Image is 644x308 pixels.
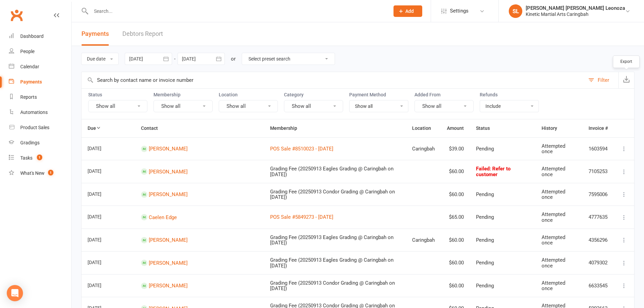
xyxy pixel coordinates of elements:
[149,168,188,174] a: [PERSON_NAME]
[441,251,470,274] td: $60.00
[149,283,188,289] a: [PERSON_NAME]
[219,92,278,97] label: Location
[153,92,213,97] label: Membership
[88,100,147,112] button: Show all
[8,7,25,24] a: Clubworx
[476,260,494,266] span: Pending
[509,4,522,18] div: SL
[149,237,188,243] a: [PERSON_NAME]
[48,170,53,175] span: 1
[582,206,614,229] td: 4777635
[450,3,469,19] span: Settings
[542,257,565,269] span: Attempted once
[585,72,618,88] button: Filter
[542,234,565,246] span: Attempted once
[284,92,343,97] label: Category
[20,155,32,161] div: Tasks
[582,229,614,252] td: 4356296
[20,49,34,54] div: People
[441,160,470,183] td: $60.00
[393,5,422,17] button: Add
[88,211,119,222] div: [DATE]
[441,119,470,137] th: Amount
[542,211,565,223] span: Attempted once
[406,137,441,160] td: Caringbah
[270,257,393,269] span: Grading Fee (20250913 Eagles Grading @ Caringbah on [DATE])
[88,143,119,153] div: [DATE]
[582,137,614,160] td: 1603594
[81,72,585,88] input: Search by contact name or invoice number
[476,214,494,220] span: Pending
[149,214,177,220] a: Caelen Edge
[270,280,395,292] span: Grading Fee (20250913 Condor Grading @ Caringbah on [DATE])
[414,92,474,97] label: Added From
[582,274,614,297] td: 6633545
[135,119,264,137] th: Contact
[9,29,71,44] a: Dashboard
[9,166,71,181] a: What's New1
[582,160,614,183] td: 7105253
[20,140,40,145] div: Gradings
[476,191,494,197] span: Pending
[542,280,565,292] span: Attempted once
[476,166,510,177] span: : Refer to customer
[9,120,71,135] a: Product Sales
[89,6,385,16] input: Search...
[9,135,71,150] a: Gradings
[526,5,625,11] div: [PERSON_NAME] [PERSON_NAME] Leonoza
[470,119,535,137] th: Status
[270,146,333,152] a: POS Sale #8510023 - [DATE]
[231,55,236,63] div: or
[598,76,609,84] div: Filter
[88,92,147,97] label: Status
[88,280,119,290] div: [DATE]
[7,285,23,301] div: Open Intercom Messenger
[535,119,582,137] th: History
[406,229,441,252] td: Caringbah
[406,119,441,137] th: Location
[81,119,135,137] th: Due
[153,100,213,112] button: Show all
[149,146,188,152] a: [PERSON_NAME]
[81,22,109,46] button: Payments
[9,105,71,120] a: Automations
[270,214,333,220] a: POS Sale #5849273 - [DATE]
[441,229,470,252] td: $60.00
[476,237,494,243] span: Pending
[349,92,408,97] label: Payment Method
[476,146,494,152] span: Pending
[88,234,119,245] div: [DATE]
[9,59,71,74] a: Calendar
[582,251,614,274] td: 4079302
[20,33,44,39] div: Dashboard
[37,155,42,160] span: 1
[476,166,510,177] span: Failed
[9,44,71,59] a: People
[582,183,614,206] td: 7595006
[20,79,42,85] div: Payments
[20,110,48,115] div: Automations
[441,183,470,206] td: $60.00
[526,11,625,17] div: Kinetic Martial Arts Caringbah
[264,119,406,137] th: Membership
[542,143,565,155] span: Attempted once
[284,100,343,112] button: Show all
[270,166,393,177] span: Grading Fee (20250913 Eagles Grading @ Caringbah on [DATE])
[20,170,45,176] div: What's New
[88,189,119,199] div: [DATE]
[20,64,39,69] div: Calendar
[81,53,119,65] button: Due date
[20,94,37,100] div: Reports
[20,125,49,130] div: Product Sales
[9,90,71,105] a: Reports
[149,191,188,197] a: [PERSON_NAME]
[88,166,119,176] div: [DATE]
[219,100,278,112] button: Show all
[542,189,565,200] span: Attempted once
[476,283,494,289] span: Pending
[81,30,109,37] span: Payments
[270,234,393,246] span: Grading Fee (20250913 Eagles Grading @ Caringbah on [DATE])
[441,274,470,297] td: $60.00
[480,92,539,97] label: Refunds
[149,260,188,266] a: [PERSON_NAME]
